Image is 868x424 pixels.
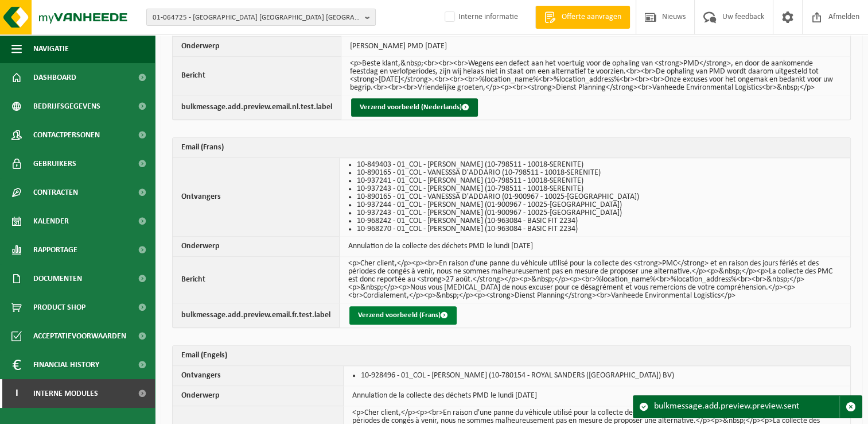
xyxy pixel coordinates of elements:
button: 01-064725 - [GEOGRAPHIC_DATA] [GEOGRAPHIC_DATA] [GEOGRAPHIC_DATA] - 1760 STRIJTEM, [STREET_ADDRESS] [146,9,376,26]
span: Contactpersonen [33,121,100,149]
li: 10-849403 - 01_COL - [PERSON_NAME] (10-798511 - 10018-SERENITE) [357,161,836,169]
span: Contracten [33,178,78,207]
th: Onderwerp [173,37,341,57]
span: Bedrijfsgegevens [33,92,100,121]
li: 10-890165 - 01_COL - VANESSSA D'ADDARIO (01-900967 - 10025-[GEOGRAPHIC_DATA]) [357,193,836,201]
li: 10-937241 - 01_COL - [PERSON_NAME] (10-798511 - 10018-SERENITE) [357,177,836,185]
th: Bericht [173,57,341,95]
span: Acceptatievoorwaarden [33,322,126,350]
th: bulkmessage.add.preview.email.nl.test.label [173,95,341,120]
th: bulkmessage.add.preview.email.fr.test.label [173,303,340,327]
td: [PERSON_NAME] PMD [DATE] [341,37,850,57]
li: 10-937244 - 01_COL - [PERSON_NAME] (01-900967 - 10025-[GEOGRAPHIC_DATA]) [357,201,836,209]
th: Email (Frans) [173,138,850,158]
td: <p>Cher client,</p><p><br>En raison d'une panne du véhicule utilisé pour la collecte des <strong>... [340,257,850,303]
span: Kalender [33,207,69,236]
button: Verzend voorbeeld (Frans) [349,306,457,325]
th: Onderwerp [173,386,344,406]
td: Annulation de la collecte des déchets PMD le lundi [DATE] [340,237,850,257]
a: Offerte aanvragen [535,6,630,29]
li: 10-890165 - 01_COL - VANESSSA D'ADDARIO (10-798511 - 10018-SERENITE) [357,169,836,177]
th: Bericht [173,257,340,303]
li: 10-928496 - 01_COL - [PERSON_NAME] (10-780154 - ROYAL SANDERS ([GEOGRAPHIC_DATA]) BV) [361,372,836,380]
span: Rapportage [33,236,77,264]
button: Verzend voorbeeld (Nederlands) [351,98,478,117]
span: Financial History [33,350,99,379]
li: 10-968242 - 01_COL - [PERSON_NAME] (10-963084 - BASIC FIT 2234) [357,217,836,225]
label: Interne informatie [442,9,518,26]
td: <p>Beste klant,&nbsp;<br><br><br>Wegens een defect aan het voertuig voor de ophaling van <strong>... [341,57,850,95]
th: Onderwerp [173,237,340,257]
li: 10-968270 - 01_COL - [PERSON_NAME] (10-963084 - BASIC FIT 2234) [357,225,836,233]
li: 10-937243 - 01_COL - [PERSON_NAME] (01-900967 - 10025-[GEOGRAPHIC_DATA]) [357,209,836,217]
th: Ontvangers [173,158,340,237]
span: Gebruikers [33,149,76,178]
td: Annulation de la collecte des déchets PMD le lundi [DATE] [344,386,850,406]
th: Ontvangers [173,366,344,386]
span: Navigatie [33,34,69,63]
div: bulkmessage.add.preview.preview.sent [654,396,839,418]
span: Offerte aanvragen [559,11,624,23]
span: 01-064725 - [GEOGRAPHIC_DATA] [GEOGRAPHIC_DATA] [GEOGRAPHIC_DATA] - 1760 STRIJTEM, [STREET_ADDRESS] [153,9,360,26]
th: Email (Engels) [173,346,850,366]
span: Documenten [33,264,82,293]
span: Interne modules [33,379,98,408]
li: 10-937243 - 01_COL - [PERSON_NAME] (10-798511 - 10018-SERENITE) [357,185,836,193]
span: Dashboard [33,63,76,92]
span: I [11,379,22,408]
span: Product Shop [33,293,85,322]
